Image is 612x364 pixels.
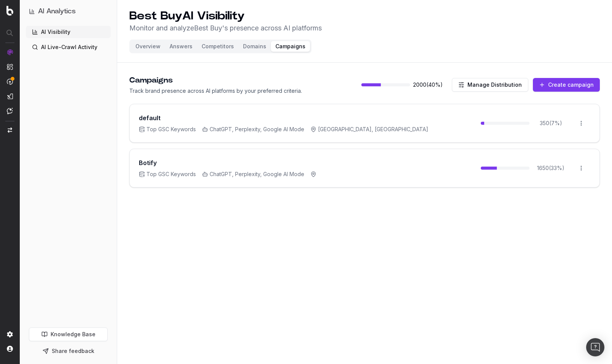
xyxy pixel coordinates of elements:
a: Knowledge Base [29,327,108,341]
button: Manage Distribution [452,78,528,92]
img: Botify logo [6,6,13,16]
span: 1650 ( 33 %) [533,164,569,172]
h3: Botify [139,158,157,167]
button: Domains [238,41,271,52]
a: AI Live-Crawl Activity [26,41,111,53]
img: My account [7,346,13,352]
img: Studio [7,93,13,99]
img: Switch project [8,127,12,133]
button: Create campaign [533,78,600,92]
p: Track brand presence across AI platforms by your preferred criteria. [129,87,302,95]
span: Top GSC Keywords [139,126,196,133]
div: Open Intercom Messenger [586,338,604,356]
img: Setting [7,331,13,337]
button: Campaigns [271,41,310,52]
button: Overview [131,41,165,52]
span: 2000 ( 40 %) [413,81,443,89]
button: Competitors [197,41,238,52]
img: Analytics [7,49,13,55]
span: [GEOGRAPHIC_DATA], [GEOGRAPHIC_DATA] [310,126,428,133]
button: Answers [165,41,197,52]
button: Share feedback [29,344,108,358]
span: Top GSC Keywords [139,170,196,178]
a: AI Visibility [26,26,111,38]
span: 350 ( 7 %) [533,119,569,127]
h3: default [139,113,161,122]
span: ChatGPT, Perplexity, Google AI Mode [202,126,304,133]
img: Assist [7,108,13,114]
img: Activation [7,78,13,85]
span: ChatGPT, Perplexity, Google AI Mode [202,170,304,178]
p: Monitor and analyze Best Buy 's presence across AI platforms [129,23,322,33]
img: Intelligence [7,64,13,70]
h2: Campaigns [129,75,302,86]
h1: AI Analytics [38,6,76,17]
h1: Best Buy AI Visibility [129,9,322,23]
button: AI Analytics [29,6,108,17]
